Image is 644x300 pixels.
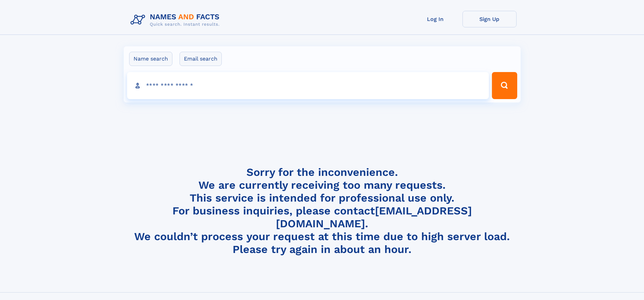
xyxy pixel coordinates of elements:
[128,11,225,29] img: Logo Names and Facts
[276,204,472,230] a: [EMAIL_ADDRESS][DOMAIN_NAME]
[462,11,517,27] a: Sign Up
[127,72,489,99] input: search input
[129,52,172,66] label: Name search
[492,72,517,99] button: Search Button
[128,166,517,256] h4: Sorry for the inconvenience. We are currently receiving too many requests. This service is intend...
[408,11,462,27] a: Log In
[180,52,222,66] label: Email search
